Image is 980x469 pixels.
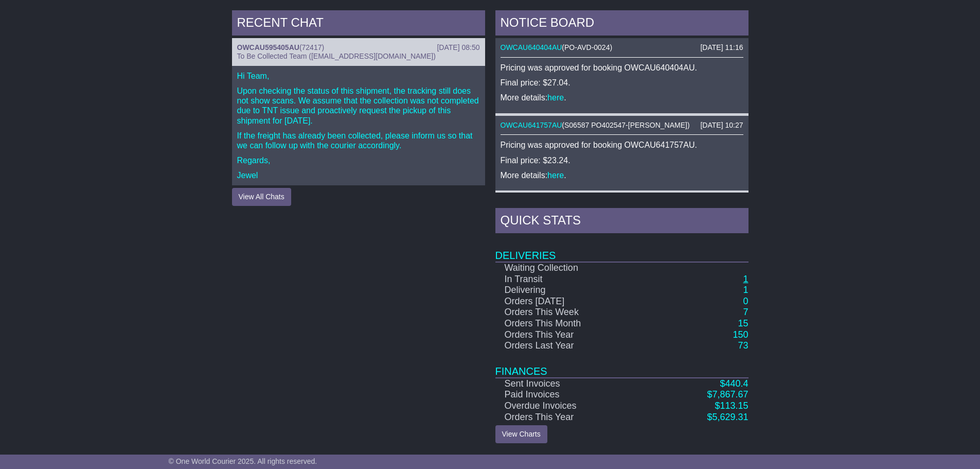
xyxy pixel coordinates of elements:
span: 440.4 [725,378,748,389]
td: Delivering [495,285,655,296]
span: To Be Collected Team ([EMAIL_ADDRESS][DOMAIN_NAME]) [237,52,436,60]
td: Orders Last Year [495,340,655,352]
span: S06587 PO402547-[PERSON_NAME] [564,121,687,129]
a: $7,867.67 [707,389,748,399]
button: View All Chats [232,188,291,206]
p: Pricing was approved for booking OWCAU641757AU. [501,140,743,150]
div: [DATE] 10:27 [700,121,743,130]
td: Deliveries [495,236,749,262]
p: More details: . [501,170,743,180]
a: here [547,171,564,180]
p: If the freight has already been collected, please inform us so that we can follow up with the cou... [237,131,480,150]
p: Upon checking the status of this shipment, the tracking still does not show scans. We assume that... [237,86,480,126]
a: 1 [743,274,748,284]
div: Quick Stats [495,208,749,236]
div: RECENT CHAT [232,10,485,38]
div: [DATE] 08:50 [437,43,479,52]
td: Finances [495,352,749,378]
td: Orders This Year [495,412,655,423]
td: In Transit [495,274,655,285]
a: 1 [743,285,748,295]
span: © One World Courier 2025. All rights reserved. [169,457,317,465]
p: Regards, [237,155,480,165]
td: Orders [DATE] [495,296,655,307]
a: 0 [743,296,748,306]
div: ( ) [501,43,743,52]
span: 7,867.67 [712,389,748,399]
a: OWCAU641757AU [501,121,562,129]
span: 113.15 [720,401,748,411]
a: $5,629.31 [707,412,748,422]
a: 15 [738,318,748,328]
p: Hi Team, [237,71,480,81]
span: 5,629.31 [712,412,748,422]
a: 150 [733,329,748,340]
span: 72417 [302,43,322,51]
p: Final price: $27.04. [501,78,743,88]
div: [DATE] 11:16 [700,43,743,52]
a: 7 [743,307,748,317]
a: $440.4 [720,378,748,389]
a: $113.15 [715,401,748,411]
div: ( ) [237,43,480,52]
td: Sent Invoices [495,378,655,390]
div: NOTICE BOARD [495,10,749,38]
td: Orders This Week [495,307,655,318]
a: 73 [738,340,748,351]
p: More details: . [501,93,743,102]
a: View Charts [495,425,547,443]
p: Pricing was approved for booking OWCAU640404AU. [501,63,743,73]
td: Overdue Invoices [495,401,655,412]
td: Orders This Year [495,329,655,341]
span: PO-AVD-0024 [564,43,610,51]
p: Final price: $23.24. [501,155,743,165]
td: Paid Invoices [495,389,655,401]
a: here [547,93,564,102]
td: Orders This Month [495,318,655,329]
div: ( ) [501,121,743,130]
a: OWCAU640404AU [501,43,562,51]
p: Jewel [237,170,480,180]
a: OWCAU595405AU [237,43,299,51]
td: Waiting Collection [495,262,655,274]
